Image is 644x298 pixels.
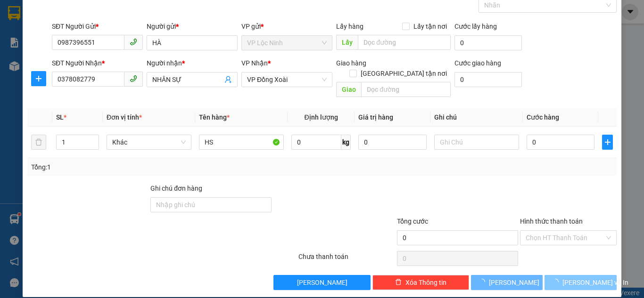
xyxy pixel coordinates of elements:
span: Giao hàng [336,59,366,67]
span: Tên hàng [199,113,230,121]
input: Ghi Chú [434,135,519,150]
button: delete [31,135,46,150]
input: Cước giao hàng [454,72,522,87]
span: plus [603,138,612,146]
input: VD: Bàn, Ghế [199,135,284,150]
span: [PERSON_NAME] [489,277,539,288]
span: VP Đồng Xoài [247,72,327,87]
input: Dọc đường [361,82,451,97]
span: Định lượng [304,113,338,121]
button: deleteXóa Thông tin [372,275,469,290]
span: Tổng cước [397,217,428,225]
div: Tổng: 1 [31,162,249,172]
span: [PERSON_NAME] [297,277,347,288]
span: Lấy hàng [336,23,363,30]
input: 0 [358,135,426,150]
span: SL [56,113,64,121]
button: [PERSON_NAME] [471,275,543,290]
button: plus [602,135,613,150]
span: kg [341,135,351,150]
span: user-add [224,76,232,83]
button: [PERSON_NAME] và In [545,275,617,290]
span: phone [130,38,137,46]
div: Người gửi [147,21,238,32]
button: [PERSON_NAME] [273,275,370,290]
div: Chưa thanh toán [297,251,396,268]
span: Cước hàng [527,113,559,121]
span: VP Nhận [241,59,268,67]
span: VP Lộc Ninh [247,36,327,50]
span: [PERSON_NAME] và In [562,277,628,288]
span: loading [479,279,489,285]
span: delete [395,279,402,286]
label: Hình thức thanh toán [520,217,583,225]
div: SĐT Người Nhận [52,58,143,68]
span: loading [552,279,562,285]
span: Lấy [336,35,358,50]
input: Ghi chú đơn hàng [150,197,272,212]
span: Xóa Thông tin [405,277,446,288]
label: Cước giao hàng [454,59,501,67]
input: Cước lấy hàng [454,35,522,50]
th: Ghi chú [430,108,523,127]
span: [GEOGRAPHIC_DATA] tận nơi [357,68,451,79]
span: Lấy tận nơi [410,21,451,32]
label: Cước lấy hàng [454,23,497,30]
span: Giá trị hàng [358,113,393,121]
div: SĐT Người Gửi [52,21,143,32]
input: Dọc đường [358,35,451,50]
button: plus [31,71,46,86]
label: Ghi chú đơn hàng [150,185,202,192]
span: Đơn vị tính [107,113,142,121]
span: Khác [112,135,186,149]
div: VP gửi [241,21,332,32]
span: plus [32,75,46,82]
span: Giao [336,82,361,97]
div: Người nhận [147,58,238,68]
span: phone [130,75,137,82]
